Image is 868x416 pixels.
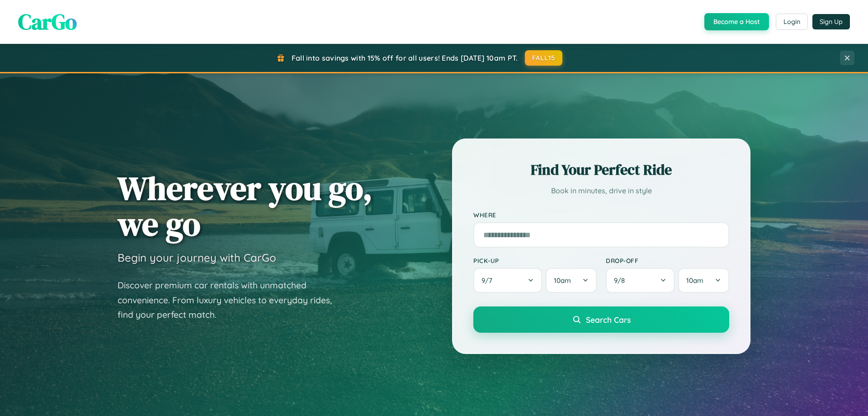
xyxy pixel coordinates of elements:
[118,278,344,322] p: Discover premium car rentals with unmatched convenience. From luxury vehicles to everyday rides, ...
[473,306,729,333] button: Search Cars
[473,257,597,264] label: Pick-up
[473,211,729,219] label: Where
[678,268,729,293] button: 10am
[473,268,542,293] button: 9/7
[473,160,729,180] h2: Find Your Perfect Ride
[776,14,808,30] button: Login
[686,276,703,285] span: 10am
[704,13,769,30] button: Become a Host
[481,276,497,285] span: 9 / 7
[118,170,373,242] h1: Wherever you go, we go
[614,276,629,285] span: 9 / 8
[546,268,597,293] button: 10am
[118,251,276,264] h3: Begin your journey with CarGo
[606,268,675,293] button: 9/8
[606,257,729,264] label: Drop-off
[586,315,631,325] span: Search Cars
[554,276,571,285] span: 10am
[292,53,518,62] span: Fall into savings with 15% off for all users! Ends [DATE] 10am PT.
[473,184,729,197] p: Book in minutes, drive in style
[18,7,77,37] span: CarGo
[812,14,850,29] button: Sign Up
[525,50,563,66] button: FALL15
